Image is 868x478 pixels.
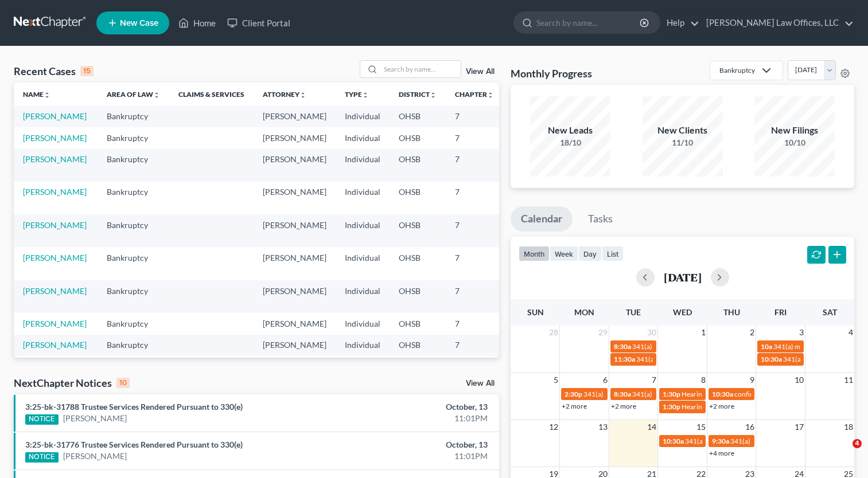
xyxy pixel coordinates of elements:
i: unfold_more [362,92,369,99]
td: Individual [336,313,390,334]
td: [PERSON_NAME] [254,127,336,148]
div: 11:01PM [341,450,488,462]
td: [PERSON_NAME] [254,280,336,313]
span: 16 [744,420,756,434]
span: Tue [626,307,641,317]
a: +2 more [709,402,734,410]
span: 17 [793,420,805,434]
span: 4 [853,439,862,448]
td: Individual [336,280,390,313]
span: Wed [673,307,692,317]
span: 8 [700,373,707,387]
td: OHSB [390,356,446,389]
i: unfold_more [153,92,160,99]
td: [PERSON_NAME] [254,105,336,127]
span: 9 [749,373,756,387]
a: [PERSON_NAME] [63,413,127,424]
a: [PERSON_NAME] Law Offices, LLC [700,13,854,33]
td: [PERSON_NAME] [254,214,336,247]
span: 5 [552,373,559,387]
button: day [578,246,602,261]
div: New Clients [643,124,723,137]
span: 28 [548,326,559,339]
div: 11/10 [643,137,723,148]
span: Hearing for [PERSON_NAME] [682,402,771,411]
div: NOTICE [25,414,59,425]
span: 18 [843,420,854,434]
span: 4 [847,326,854,339]
div: NextChapter Notices [14,376,130,390]
span: 29 [597,326,609,339]
span: 8:30a [614,342,631,351]
div: October, 13 [341,401,488,413]
a: [PERSON_NAME] [23,319,87,328]
h3: Monthly Progress [511,66,592,80]
a: Area of Lawunfold_more [107,90,160,99]
span: Mon [574,307,594,317]
span: 11 [843,373,854,387]
i: unfold_more [430,92,437,99]
a: [PERSON_NAME] [23,133,87,143]
td: Bankruptcy [98,356,169,389]
a: [PERSON_NAME] [23,286,87,296]
a: +2 more [611,402,636,410]
span: 11:30a [614,355,635,363]
span: confirmation hearing for [PERSON_NAME] [734,390,863,398]
span: 341(a) meeting for [PERSON_NAME] & [PERSON_NAME] [632,342,804,351]
div: October, 13 [341,439,488,450]
td: [PERSON_NAME] [254,247,336,280]
span: Sat [823,307,837,317]
button: month [519,246,550,261]
td: 7 [446,127,503,148]
div: 11:01PM [341,413,488,424]
a: 3:25-bk-31776 Trustee Services Rendered Pursuant to 330(e) [25,440,243,449]
span: 1 [700,326,707,339]
td: OHSB [390,148,446,181]
td: Individual [336,127,390,148]
input: Search by name... [536,12,641,33]
td: OHSB [390,182,446,214]
i: unfold_more [487,92,494,99]
div: New Leads [530,124,610,137]
span: 13 [597,420,609,434]
td: 7 [446,313,503,334]
span: 10:30a [712,390,733,398]
td: 7 [446,280,503,313]
a: Nameunfold_more [23,90,50,99]
td: Bankruptcy [98,247,169,280]
span: 10a [761,342,772,351]
span: 2:30p [565,390,582,398]
a: View All [466,379,495,387]
i: unfold_more [299,92,306,99]
td: OHSB [390,247,446,280]
a: 3:25-bk-31788 Trustee Services Rendered Pursuant to 330(e) [25,402,243,412]
td: Bankruptcy [98,335,169,356]
span: 2 [749,326,756,339]
span: Hearing for [PERSON_NAME] [682,390,771,398]
a: Chapterunfold_more [455,90,494,99]
span: 341(a) meeting for [PERSON_NAME] [685,437,796,445]
a: [PERSON_NAME] [23,187,87,197]
td: Individual [336,182,390,214]
td: Individual [336,247,390,280]
a: Home [173,13,221,33]
th: Claims & Services [169,83,254,105]
span: 341(a) meeting for [PERSON_NAME] [583,390,694,398]
td: Bankruptcy [98,280,169,313]
a: Tasks [578,206,623,232]
a: Typeunfold_more [345,90,369,99]
span: 10:30a [761,355,782,363]
h2: [DATE] [664,271,702,283]
span: 1:30p [663,402,680,411]
td: Bankruptcy [98,127,169,148]
a: [PERSON_NAME] [23,253,87,262]
td: [PERSON_NAME] [254,182,336,214]
td: OHSB [390,280,446,313]
span: 1:30p [663,390,680,398]
a: +4 more [709,449,734,457]
span: 341(a) meeting for [PERSON_NAME] [636,355,747,363]
td: 7 [446,356,503,389]
a: [PERSON_NAME] [23,154,87,164]
a: [PERSON_NAME] [63,450,127,462]
td: OHSB [390,127,446,148]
